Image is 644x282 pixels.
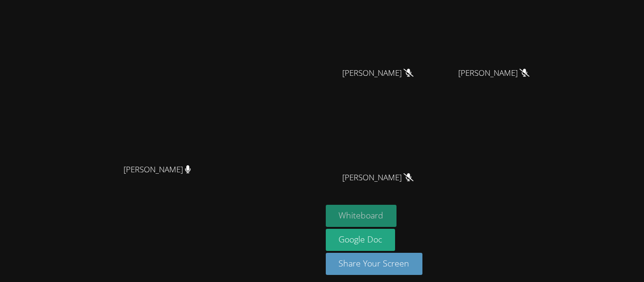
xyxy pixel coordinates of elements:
button: Share Your Screen [326,253,423,275]
a: Google Doc [326,229,396,251]
span: [PERSON_NAME] [342,171,413,185]
span: [PERSON_NAME] [342,66,413,80]
span: [PERSON_NAME] [458,66,529,80]
button: Whiteboard [326,205,397,227]
span: [PERSON_NAME] [124,163,191,177]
